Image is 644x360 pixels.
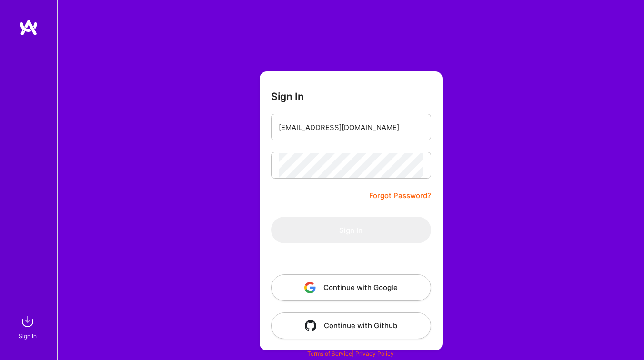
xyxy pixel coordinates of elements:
img: logo [19,19,38,36]
input: Email... [279,115,423,140]
button: Continue with Google [271,274,431,301]
img: icon [304,282,316,293]
a: Privacy Policy [355,350,394,357]
a: sign inSign In [20,312,37,341]
a: Forgot Password? [369,190,431,201]
button: Continue with Github [271,312,431,339]
div: © 2025 ATeams Inc., All rights reserved. [57,331,644,355]
button: Sign In [271,217,431,243]
img: icon [305,320,316,331]
h3: Sign In [271,90,304,102]
img: sign in [18,312,37,331]
div: Sign In [19,331,37,341]
a: Terms of Service [307,350,352,357]
span: | [307,350,394,357]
